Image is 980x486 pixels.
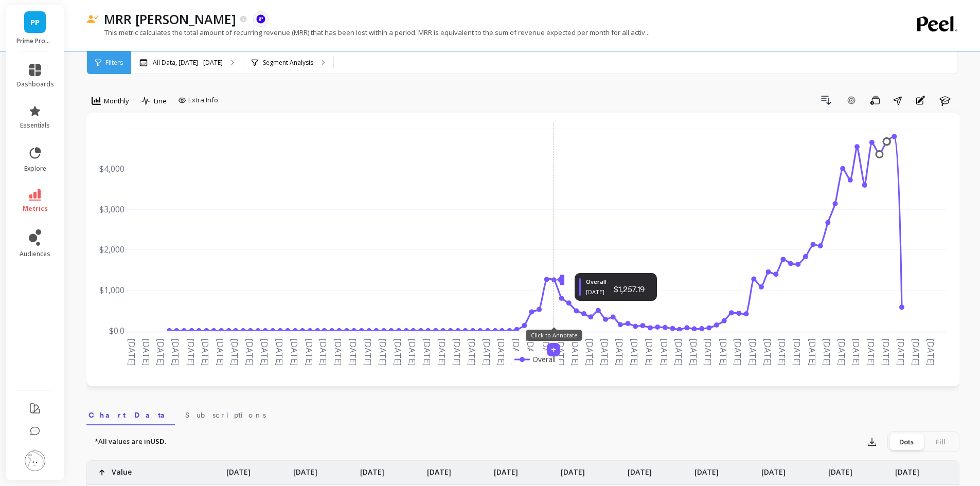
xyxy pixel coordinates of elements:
p: Value [112,461,132,477]
p: [DATE] [360,461,384,477]
p: This metric calculates the total amount of recurring revenue (MRR) that has been lost within a pe... [86,28,650,37]
p: [DATE] [895,461,919,477]
p: [DATE] [226,461,251,477]
p: Prime Prometics™ [16,37,54,45]
img: api.recharge.svg [256,14,265,24]
nav: Tabs [86,402,959,425]
div: Fill [923,434,957,450]
p: [DATE] [561,461,585,477]
span: Extra Info [188,95,218,105]
p: [DATE] [694,461,719,477]
span: Subscriptions [185,410,266,420]
p: [DATE] [427,461,451,477]
p: [DATE] [494,461,518,477]
p: All Data, [DATE] - [DATE] [153,59,223,67]
span: Line [154,96,167,106]
span: Chart Data [88,410,173,420]
p: [DATE] [828,461,852,477]
img: header icon [86,15,99,24]
span: metrics [23,205,48,213]
p: [DATE] [628,461,652,477]
p: *All values are in [95,437,167,447]
p: MRR Churn [104,10,236,28]
span: PP [30,16,40,28]
span: essentials [20,121,50,130]
strong: USD. [150,437,167,446]
p: Segment Analysis [263,59,313,67]
p: [DATE] [293,461,317,477]
span: Filters [105,59,123,67]
span: dashboards [16,80,54,88]
span: audiences [20,250,50,258]
div: Dots [889,434,923,450]
img: profile picture [25,451,45,471]
span: explore [24,165,46,173]
p: [DATE] [761,461,786,477]
span: Monthly [104,96,129,106]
